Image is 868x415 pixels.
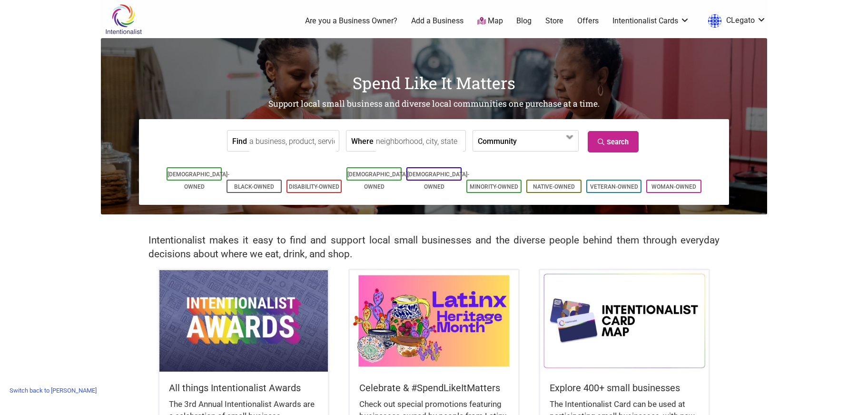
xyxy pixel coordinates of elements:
a: [DEMOGRAPHIC_DATA]-Owned [168,171,229,190]
a: Veteran-Owned [590,183,638,190]
a: [DEMOGRAPHIC_DATA]-Owned [407,171,469,190]
a: Blog [516,16,532,26]
h5: Explore 400+ small businesses [550,381,699,395]
a: Offers [577,16,599,26]
h5: Celebrate & #SpendLikeItMatters [359,381,509,395]
a: Disability-Owned [289,183,339,190]
img: Intentionalist Card Map [540,270,709,371]
img: Latinx / Hispanic Heritage Month [350,270,518,371]
label: Find [232,131,247,151]
a: Switch back to [PERSON_NAME] [5,383,101,398]
a: Black-Owned [234,183,274,190]
a: Map [477,16,503,27]
label: Community [478,131,517,151]
h1: Spend Like It Matters [101,71,767,94]
a: Are you a Business Owner? [305,16,397,26]
input: neighborhood, city, state [376,131,463,152]
a: CLegato [703,12,766,30]
input: a business, product, service [249,131,336,152]
label: Where [351,131,374,151]
img: Intentionalist Awards [159,270,328,371]
a: Intentionalist Cards [612,16,690,26]
h5: All things Intentionalist Awards [169,381,318,395]
a: [DEMOGRAPHIC_DATA]-Owned [347,171,409,190]
a: Native-Owned [533,183,575,190]
a: Search [588,131,639,152]
a: Add a Business [411,16,464,26]
img: Intentionalist [101,4,146,35]
a: Store [545,16,563,26]
h2: Support local small business and diverse local communities one purchase at a time. [101,98,767,110]
h2: Intentionalist makes it easy to find and support local small businesses and the diverse people be... [148,233,720,261]
a: Minority-Owned [470,183,518,190]
a: Woman-Owned [651,183,696,190]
